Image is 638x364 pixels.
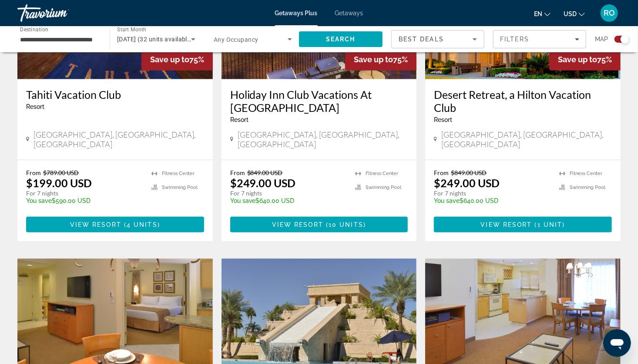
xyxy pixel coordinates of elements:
span: View Resort [70,221,121,228]
p: For 7 nights [26,189,143,197]
button: Change language [534,7,551,20]
p: $249.00 USD [434,176,500,189]
button: View Resort(4 units) [26,217,204,233]
span: 1 unit [537,221,563,228]
span: [GEOGRAPHIC_DATA], [GEOGRAPHIC_DATA], [GEOGRAPHIC_DATA] [441,130,612,149]
span: [GEOGRAPHIC_DATA], [GEOGRAPHIC_DATA], [GEOGRAPHIC_DATA] [34,130,204,149]
div: 75% [345,48,416,71]
span: From [434,169,449,176]
span: en [534,10,542,17]
span: Fitness Center [162,171,195,176]
span: ( ) [323,221,366,228]
span: Map [595,33,608,45]
span: Start Month [117,27,146,33]
span: Best Deals [399,36,444,43]
mat-select: Sort by [399,34,477,44]
span: Swimming Pool [162,185,198,190]
div: 75% [141,48,213,71]
span: Swimming Pool [570,185,605,190]
span: From [230,169,245,176]
span: You save [26,197,52,204]
button: User Menu [598,4,621,22]
button: Search [299,31,383,47]
iframe: Button to launch messaging window [603,329,631,357]
span: $789.00 USD [43,169,79,176]
span: Fitness Center [366,171,398,176]
span: RO [604,9,615,17]
span: You save [230,197,256,204]
span: USD [564,10,577,17]
span: Resort [26,103,44,110]
span: [GEOGRAPHIC_DATA], [GEOGRAPHIC_DATA], [GEOGRAPHIC_DATA] [238,130,408,149]
span: Fitness Center [570,171,602,176]
span: Save up to [150,55,189,64]
span: Save up to [558,55,597,64]
span: From [26,169,41,176]
span: Any Occupancy [214,36,259,43]
span: You save [434,197,460,204]
p: $640.00 USD [230,197,347,204]
a: Desert Retreat, a Hilton Vacation Club [434,88,612,114]
p: For 7 nights [230,189,347,197]
span: Swimming Pool [366,185,401,190]
p: For 7 nights [434,189,551,197]
p: $590.00 USD [26,197,143,204]
span: Search [326,36,356,43]
span: 10 units [329,221,363,228]
span: [DATE] (32 units available) [117,36,193,43]
span: Destination [20,27,48,33]
span: Resort [230,116,248,123]
input: Select destination [20,34,98,45]
span: 4 units [127,221,158,228]
span: View Resort [481,221,532,228]
div: 75% [549,48,621,71]
a: Getaways [335,10,363,17]
p: $640.00 USD [434,197,551,204]
button: View Resort(10 units) [230,217,408,233]
span: $849.00 USD [247,169,283,176]
span: Save up to [354,55,393,64]
p: $199.00 USD [26,176,92,189]
a: Tahiti Vacation Club [26,88,204,101]
a: Getaways Plus [275,10,318,17]
span: ( ) [532,221,565,228]
span: ( ) [121,221,160,228]
span: $849.00 USD [451,169,487,176]
a: Holiday Inn Club Vacations At [GEOGRAPHIC_DATA] [230,88,408,114]
button: Filters [493,30,586,48]
span: Resort [434,116,452,123]
p: $249.00 USD [230,176,296,189]
button: View Resort(1 unit) [434,217,612,233]
a: Travorium [17,2,104,24]
span: View Resort [272,221,323,228]
button: Change currency [564,7,585,20]
span: Filters [500,36,530,43]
